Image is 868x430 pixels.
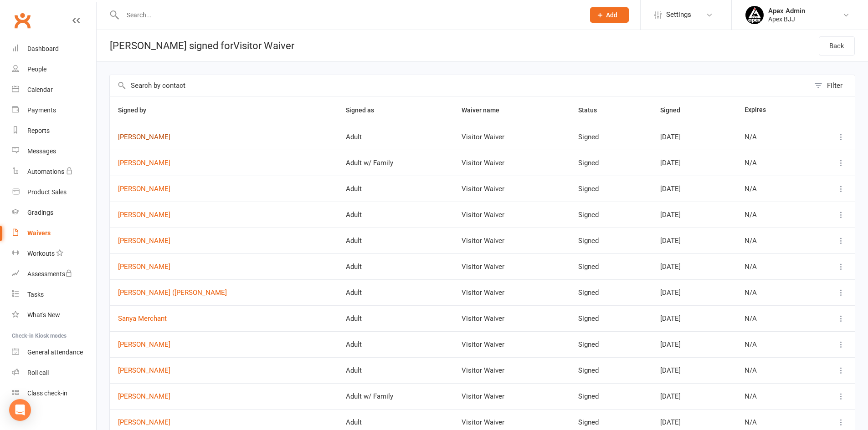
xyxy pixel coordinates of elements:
div: Visitor Waiver [462,367,562,374]
span: Status [578,106,607,114]
td: Adult w/ Family [338,150,453,176]
a: Clubworx [11,9,34,32]
a: [PERSON_NAME] [118,419,329,426]
div: N/A [745,211,797,219]
button: Signed as [346,105,384,116]
a: Assessments [12,264,96,284]
span: [DATE] [660,237,681,245]
div: Visitor Waiver [462,393,562,400]
button: Filter [810,75,855,96]
div: Assessments [27,270,72,278]
div: Automations [27,168,64,175]
div: Class check-in [27,390,67,397]
a: Automations [12,162,96,182]
div: N/A [745,393,797,400]
td: Adult w/ Family [338,383,453,409]
div: Reports [27,127,50,134]
div: N/A [745,419,797,426]
span: [DATE] [660,340,681,349]
div: Visitor Waiver [462,159,562,167]
span: [DATE] [660,392,681,400]
div: [PERSON_NAME] signed for Visitor Waiver [97,30,294,61]
a: Workouts [12,243,96,264]
div: N/A [745,289,797,297]
td: Adult [338,176,453,202]
a: Dashboard [12,39,96,59]
td: Adult [338,253,453,279]
a: [PERSON_NAME] ([PERSON_NAME] [118,289,329,297]
th: Expires [736,96,805,124]
span: [DATE] [660,133,681,141]
a: People [12,59,96,80]
a: [PERSON_NAME] [118,133,329,141]
a: What's New [12,305,96,325]
td: Adult [338,305,453,331]
a: Messages [12,141,96,162]
a: Waivers [12,223,96,243]
a: Class kiosk mode [12,383,96,404]
td: Adult [338,357,453,383]
td: Signed [570,150,652,176]
div: Visitor Waiver [462,237,562,245]
div: N/A [745,341,797,349]
div: Visitor Waiver [462,315,562,323]
a: [PERSON_NAME] [118,341,329,349]
td: Signed [570,383,652,409]
div: N/A [745,133,797,141]
td: Signed [570,176,652,202]
div: Visitor Waiver [462,341,562,349]
div: Visitor Waiver [462,419,562,426]
span: Waiver name [462,106,509,114]
a: [PERSON_NAME] [118,367,329,374]
img: thumb_image1745496852.png [745,6,764,24]
button: Signed [660,105,690,116]
a: Back [819,36,855,56]
td: Signed [570,331,652,357]
td: Adult [338,331,453,357]
span: Signed by [118,106,156,114]
div: Payments [27,106,56,114]
td: Adult [338,202,453,228]
div: N/A [745,185,797,193]
div: N/A [745,367,797,374]
div: Product Sales [27,188,67,196]
div: Tasks [27,291,44,298]
div: Apex BJJ [768,15,805,23]
span: Settings [666,5,691,25]
div: Visitor Waiver [462,185,562,193]
a: [PERSON_NAME] [118,393,329,400]
a: Sanya Merchant [118,315,329,323]
a: Product Sales [12,182,96,202]
td: Adult [338,279,453,305]
input: Search... [120,9,578,21]
div: Dashboard [27,45,59,52]
button: Waiver name [462,105,509,116]
span: [DATE] [660,159,681,167]
a: [PERSON_NAME] [118,159,329,167]
div: Filter [827,80,842,91]
span: [DATE] [660,314,681,323]
a: Reports [12,121,96,141]
td: Signed [570,357,652,383]
a: [PERSON_NAME] [118,185,329,193]
td: Adult [338,124,453,150]
td: Signed [570,202,652,228]
div: N/A [745,159,797,167]
span: [DATE] [660,288,681,297]
div: N/A [745,237,797,245]
div: Messages [27,147,56,155]
div: Visitor Waiver [462,133,562,141]
button: Signed by [118,105,156,116]
button: Status [578,105,607,116]
td: Signed [570,124,652,150]
div: Workouts [27,250,55,257]
a: Calendar [12,80,96,100]
div: Apex Admin [768,7,805,15]
td: Signed [570,253,652,279]
a: Roll call [12,363,96,383]
div: General attendance [27,349,83,356]
input: Search by contact [110,75,810,96]
div: N/A [745,263,797,271]
td: Signed [570,228,652,253]
div: Waivers [27,229,51,237]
